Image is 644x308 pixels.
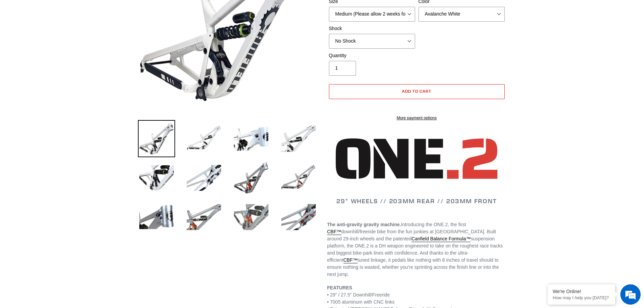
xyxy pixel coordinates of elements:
[327,229,341,235] a: CBF™
[329,115,505,121] a: More payment options
[553,295,610,300] p: How may I help you today?
[138,198,175,236] img: Load image into Gallery viewer, ONE.2 DH - Frameset
[280,198,317,236] img: Load image into Gallery viewer, ONE.2 DH - Frameset
[329,52,415,59] label: Quantity
[185,159,222,196] img: Load image into Gallery viewer, ONE.2 DH - Frameset
[327,222,401,227] strong: The anti-gravity gravity machine.
[327,285,352,290] strong: FEATURES
[233,198,270,236] img: Load image into Gallery viewer, ONE.2 DH - Frameset
[329,84,505,99] button: Add to cart
[233,159,270,196] img: Load image into Gallery viewer, ONE.2 DH - Frameset
[138,120,175,157] img: Load image into Gallery viewer, ONE.2 DH - Frameset
[185,198,222,236] img: Load image into Gallery viewer, ONE.2 DH - Frameset
[343,257,358,263] a: CBF™
[402,89,431,94] span: Add to cart
[185,120,222,157] img: Load image into Gallery viewer, ONE.2 DH - Frameset
[411,236,471,242] a: Canfield Balance Formula™
[280,159,317,196] img: Load image into Gallery viewer, ONE.2 DH - Frameset
[329,25,415,32] label: Shock
[553,289,610,294] div: We're Online!
[233,120,270,157] img: Load image into Gallery viewer, ONE.2 DH - Frameset
[280,120,317,157] img: Load image into Gallery viewer, ONE.2 DH - Frameset
[336,197,497,205] span: 29" WHEELS // 203MM REAR // 203MM FRONT
[138,159,175,196] img: Load image into Gallery viewer, ONE.2 DH - Frameset
[327,222,503,277] span: Introducing the ONE.2, the first downhill/freeride bike from the fun junkies at [GEOGRAPHIC_DATA]...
